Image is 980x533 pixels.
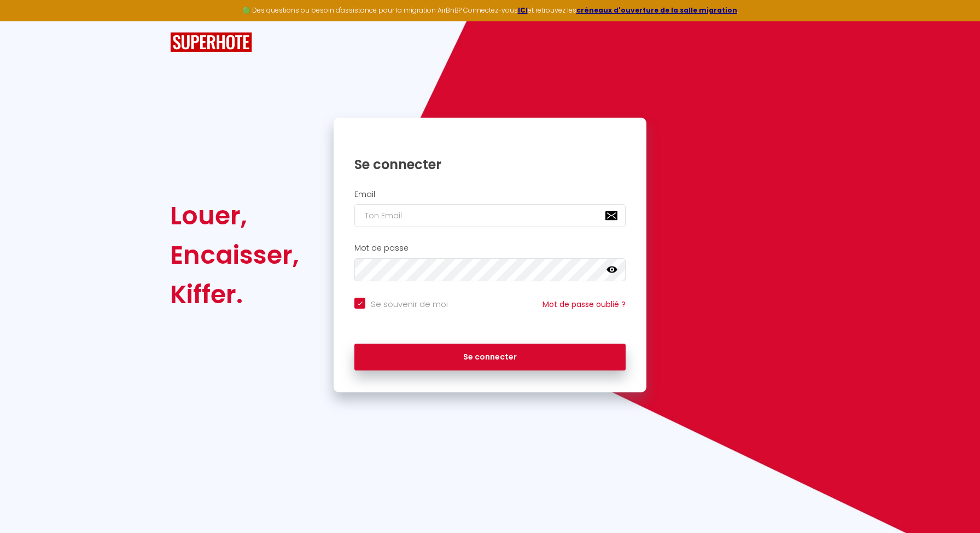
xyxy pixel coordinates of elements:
a: Mot de passe oublié ? [542,299,626,310]
h1: Se connecter [354,156,626,173]
a: créneaux d'ouverture de la salle migration [576,5,737,15]
input: Ton Email [354,204,626,227]
img: SuperHote logo [170,32,252,53]
h2: Mot de passe [354,244,626,253]
h2: Email [354,190,626,199]
div: Louer, [170,196,299,235]
a: ICI [518,5,528,15]
div: Encaisser, [170,235,299,275]
div: Kiffer. [170,275,299,314]
button: Se connecter [354,344,626,371]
